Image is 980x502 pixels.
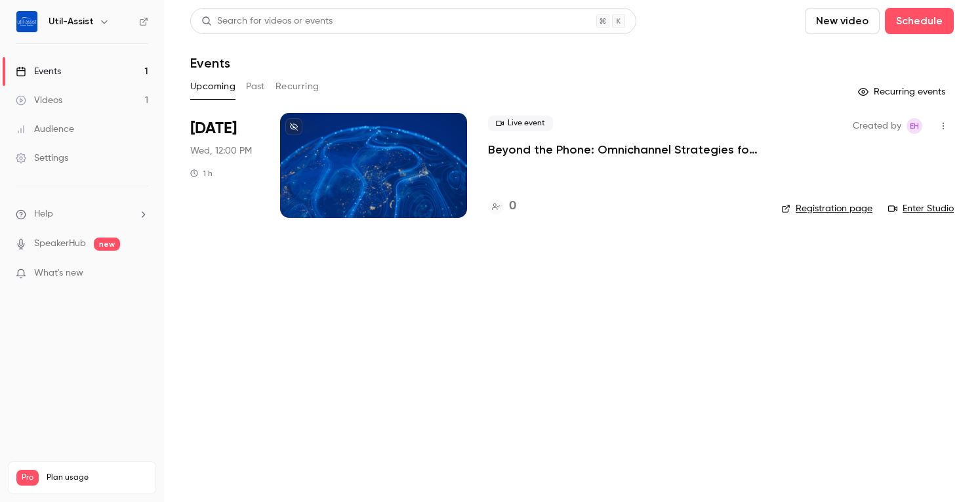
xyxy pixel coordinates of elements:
a: Enter Studio [888,202,954,215]
span: What's new [34,266,83,280]
span: Help [34,207,53,221]
div: Audience [16,123,74,136]
div: Search for videos or events [201,14,333,28]
iframe: Noticeable Trigger [133,268,148,280]
span: Wed, 12:00 PM [190,144,252,157]
a: SpeakerHub [34,237,86,251]
span: EH [910,118,919,134]
button: Recurring [276,76,319,97]
div: Videos [16,94,62,107]
button: Upcoming [190,76,235,97]
span: [DATE] [190,118,237,139]
div: Events [16,65,61,78]
li: help-dropdown-opener [16,207,148,221]
div: Settings [16,152,68,165]
button: Past [246,76,265,97]
h1: Events [190,55,230,71]
button: Recurring events [852,81,954,102]
a: 0 [488,198,516,215]
span: Emily Henderson [907,118,922,134]
button: Schedule [885,8,954,34]
span: Pro [16,470,39,486]
span: Created by [853,118,901,134]
button: New video [805,8,880,34]
img: Util-Assist [16,11,37,32]
span: Plan usage [47,472,148,483]
span: Live event [488,115,553,131]
div: 1 h [190,168,213,178]
a: Registration page [781,202,872,215]
h4: 0 [509,198,516,215]
div: Sep 24 Wed, 12:00 PM (America/Toronto) [190,113,259,218]
a: Beyond the Phone: Omnichannel Strategies for Outage Communications [488,142,760,157]
span: new [94,238,120,251]
h6: Util-Assist [49,15,94,28]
